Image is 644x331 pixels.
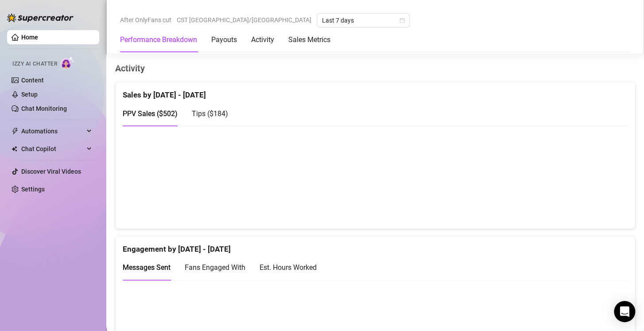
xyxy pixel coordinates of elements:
span: After OnlyFans cut [120,13,171,27]
div: Open Intercom Messenger [614,301,635,322]
span: Messages Sent [123,263,171,272]
span: Izzy AI Chatter [12,60,57,68]
h4: Activity [115,62,635,74]
img: logo-BBDzfeDw.svg [7,13,74,22]
a: Setup [21,91,38,98]
span: Fans Engaged With [185,263,245,272]
span: calendar [400,18,405,23]
div: Est. Hours Worked [260,262,317,273]
div: Activity [251,35,274,45]
span: CST [GEOGRAPHIC_DATA]/[GEOGRAPHIC_DATA] [177,13,311,27]
a: Content [21,77,44,84]
a: Settings [21,186,45,193]
span: Chat Copilot [21,142,84,156]
div: Payouts [211,35,237,45]
a: Chat Monitoring [21,105,67,112]
span: Tips ( $184 ) [192,109,228,118]
a: Home [21,34,38,41]
div: Engagement by [DATE] - [DATE] [123,236,628,255]
div: Sales Metrics [288,35,330,45]
img: AI Chatter [61,56,74,69]
span: PPV Sales ( $502 ) [123,109,178,118]
span: Last 7 days [322,14,404,27]
img: Chat Copilot [12,146,17,152]
a: Discover Viral Videos [21,168,81,175]
div: Performance Breakdown [120,35,197,45]
span: thunderbolt [12,128,19,135]
div: Sales by [DATE] - [DATE] [123,82,628,101]
span: Automations [21,124,84,138]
